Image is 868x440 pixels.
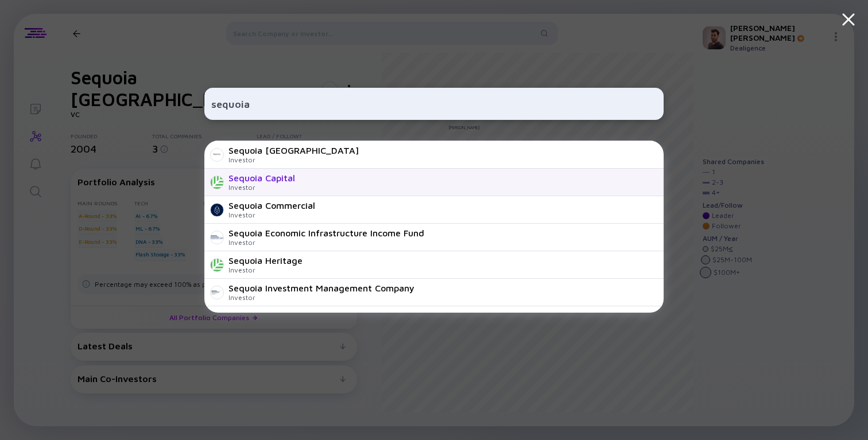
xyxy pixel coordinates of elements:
[228,293,414,302] div: Investor
[228,283,414,293] div: Sequoia Investment Management Company
[228,228,424,238] div: Sequoia Economic Infrastructure Income Fund
[228,200,315,211] div: Sequoia Commercial
[228,173,295,183] div: Sequoia Capital
[228,266,303,274] div: Investor
[228,155,359,164] div: Investor
[228,310,289,321] div: Sequoia Scout
[211,94,657,114] input: Search Company or Investor...
[228,211,315,219] div: Investor
[228,183,295,192] div: Investor
[228,255,303,266] div: Sequoia Heritage
[228,238,424,247] div: Investor
[228,145,359,155] div: Sequoia [GEOGRAPHIC_DATA]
